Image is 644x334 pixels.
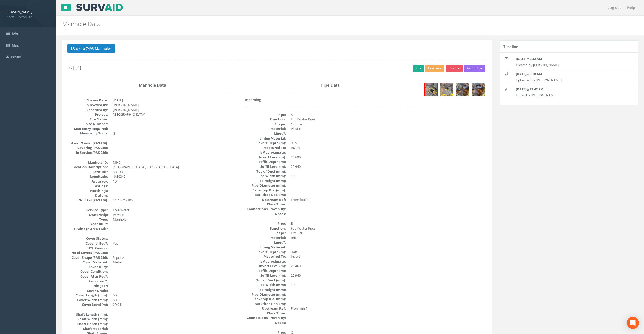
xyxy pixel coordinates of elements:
p: Edited by [PERSON_NAME] [516,93,621,98]
dt: Connections Proven By: [245,207,286,211]
dt: Site Number: [67,122,108,126]
dt: Cover Width (mm): [67,298,108,302]
dt: Notes: [245,320,286,325]
dt: Cover Shape (PAS 256): [67,255,108,260]
strong: [DATE] [516,56,526,61]
img: e0fa1dcd-f507-a8ef-dd87-5feeebd63097_b40883d3-a42c-a974-90b8-b7f996db286b_thumb.jpg [440,83,453,96]
dt: Pipe Width (mm): [245,174,286,178]
dt: Top of Duct (mm): [245,169,286,174]
dt: Lined?: [245,131,286,136]
dd: 500 [113,298,237,302]
dd: [GEOGRAPHIC_DATA] [113,112,237,117]
dt: Lining Material: [245,245,286,250]
p: @ [516,56,621,61]
dd: 100 [291,174,415,178]
dt: Is Approximate: [245,150,286,155]
dt: Manhole ID: [67,160,108,165]
dt: Service Type: [67,208,108,212]
dd: Invert [291,254,415,259]
dd: Circular [291,122,415,127]
img: e0fa1dcd-f507-a8ef-dd87-5feeebd63097_7673f0d6-779e-fc3d-874d-45786231a397_thumb.jpg [425,83,437,96]
dt: Longitude: [67,174,108,179]
dd: 500 [113,293,237,298]
strong: 9:38 AM [530,72,542,76]
dt: Ownership: [67,212,108,217]
dt: Northings: [67,188,108,193]
dt: Recorded By: [67,108,108,112]
dt: Type: [67,217,108,222]
dt: Cover Grade: [67,288,108,293]
p: Created by [PERSON_NAME] [516,63,621,67]
span: Apex Surveys Ltd [6,14,49,19]
dt: Eastings: [67,184,108,188]
dt: Is Approximate: [245,259,286,264]
dt: In Service (PAS 256): [67,150,108,155]
strong: [DATE] [516,72,526,76]
dd: A [291,112,415,117]
dt: Backdrop Dia. (mm): [245,297,286,301]
dd: From foul dp [291,197,415,202]
a: Edit [413,65,424,72]
dt: Function: [245,226,286,231]
dt: Location Description: [67,165,108,170]
dt: Pipe Diameter (mm): [245,292,286,297]
button: Assign To [464,65,485,72]
dd: Metal [113,260,237,265]
dt: Latitude: [67,170,108,174]
dd: 20.460 [291,264,415,268]
dt: Invert Level (m): [245,264,286,268]
div: Open Intercom Messenger [627,317,639,329]
dd: -6.30345 [113,174,237,179]
dd: From mh 7 [291,306,415,311]
dt: Material: [245,126,286,131]
dt: No of Covers (PAS 256): [67,250,108,255]
dd: Private [113,212,237,217]
strong: [PERSON_NAME] [6,10,32,14]
dt: Year Built: [67,222,108,226]
strong: [DATE] [516,87,526,92]
dt: Invert Depth (m): [245,141,286,145]
dt: Pipe Width (mm): [245,282,286,287]
dd: [GEOGRAPHIC_DATA], [GEOGRAPHIC_DATA] [113,165,237,170]
dt: Padlocked?: [67,279,108,284]
button: Preview [425,65,444,72]
img: e0fa1dcd-f507-a8ef-dd87-5feeebd63097_7d5349c9-8e96-0bb3-e8a9-b0f5c2729e6e_thumb.jpg [456,83,469,96]
dt: Cover Condition: [67,269,108,274]
dt: Top of Duct (mm): [245,278,286,283]
dt: Soffit Depth (m): [245,159,286,164]
dt: Backdrop Dep. (m): [245,192,286,197]
span: Map [12,43,19,48]
dd: 10 [113,179,237,184]
dd: Foul Water [113,208,237,212]
dd: 1 [113,250,237,255]
dt: Pipe Height (mm): [245,178,286,183]
dt: Project: [67,112,108,117]
dt: Soffit Level (m): [245,273,286,278]
dt: Asset Owner (PAS 256): [67,141,108,146]
dd: Brick [291,235,415,240]
dt: Upstream Ref: [245,197,286,202]
dd: [PERSON_NAME] [113,108,237,112]
dt: Lining Material: [245,136,286,141]
dd: Circular [291,231,415,235]
dd: Foul Water Pipe [291,117,415,122]
dt: Invert Depth (m): [245,250,286,254]
dt: Surveyed By: [67,103,108,108]
h2: 7493 [67,65,487,71]
dd: 20.940 [291,273,415,278]
dt: Covering (PAS 256): [67,145,108,150]
dt: Measuring Tools: [67,131,108,136]
dt: Grid Ref (PAS 256): [67,198,108,203]
dt: Function: [245,117,286,122]
dt: Shaft Length (mm): [67,312,108,317]
dt: Survey Date: [67,98,108,103]
h3: Manhole Data [67,83,237,88]
img: e0fa1dcd-f507-a8ef-dd87-5feeebd63097_b16f2804-f277-bd18-e6d0-5def3a3f4fd9_thumb.jpg [472,83,485,96]
dt: Upstream Ref: [245,306,286,311]
dt: Measured To: [245,254,286,259]
dt: Connections Proven By: [245,315,286,320]
dt: Cover Duty: [67,265,108,269]
dt: Shaft Width (mm): [67,317,108,322]
dt: Lined?: [245,240,286,245]
dd: 0.25 [291,141,415,145]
